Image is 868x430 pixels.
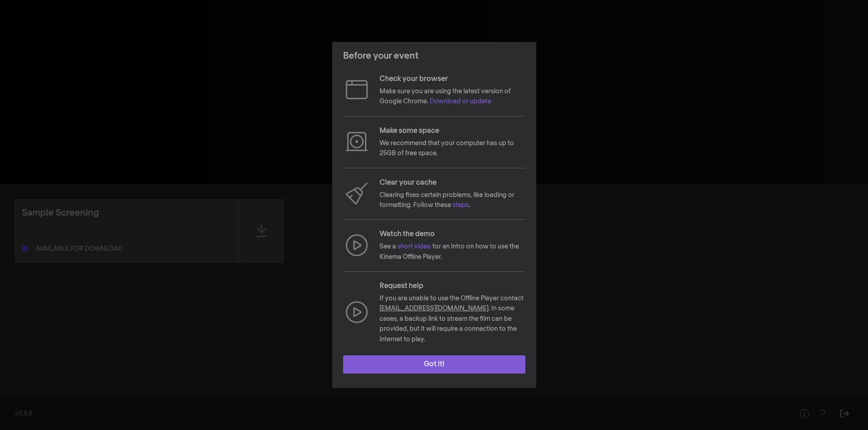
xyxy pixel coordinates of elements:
[380,229,525,240] p: Watch the demo
[380,74,525,85] p: Check your browser
[452,202,469,208] a: steps
[343,355,525,374] button: Got it!
[380,242,525,262] p: See a for an intro on how to use the Kinema Offline Player.
[380,190,525,211] p: Clearing fixes certain problems, like loading or formatting. Follow these .
[332,42,536,70] header: Before your event
[380,177,525,188] p: Clear your cache
[380,293,525,344] p: If you are unable to use the Offline Player contact . In some cases, a backup link to stream the ...
[430,98,491,105] a: Download or update
[380,138,525,159] p: We recommend that your computer has up to 25GB of free space.
[380,126,525,137] p: Make some space
[380,86,525,107] p: Make sure you are using the latest version of Google Chrome.
[380,281,525,292] p: Request help
[397,243,431,250] a: short video
[380,305,488,312] a: [EMAIL_ADDRESS][DOMAIN_NAME]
